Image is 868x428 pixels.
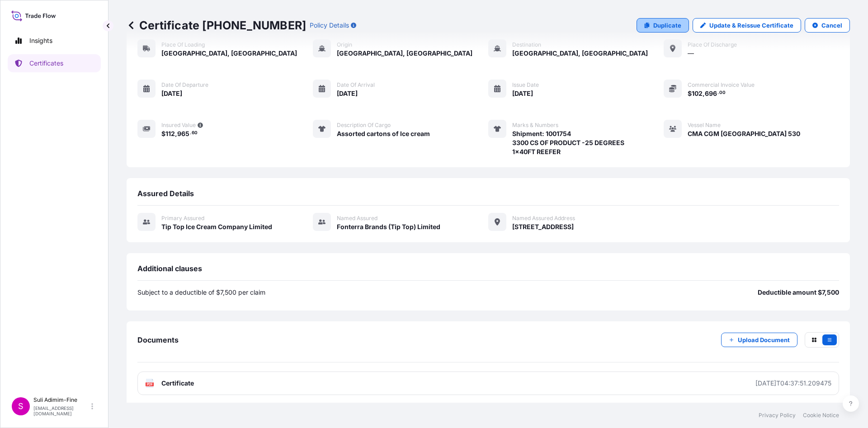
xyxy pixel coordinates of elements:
[161,222,272,231] span: Tip Top Ice Cream Company Limited
[512,89,533,98] span: [DATE]
[337,222,440,231] span: Fonterra Brands (Tip Top) Limited
[161,215,204,222] span: Primary assured
[803,412,839,419] a: Cookie Notice
[161,49,297,58] span: [GEOGRAPHIC_DATA], [GEOGRAPHIC_DATA]
[310,21,349,30] p: Policy Details
[755,379,831,388] div: [DATE]T04:37:51.209475
[177,131,189,137] span: 965
[337,215,377,222] span: Named Assured
[147,383,153,386] text: PDF
[137,372,839,395] a: PDFCertificate[DATE]T04:37:51.209475
[512,222,574,231] span: [STREET_ADDRESS]
[337,129,430,138] span: Assorted cartons of Ice cream
[161,81,208,89] span: Date of departure
[512,215,575,222] span: Named Assured Address
[137,189,194,198] span: Assured Details
[758,288,839,297] p: Deductible amount $7,500
[337,89,358,98] span: [DATE]
[8,54,101,72] a: Certificates
[821,21,842,30] p: Cancel
[8,32,101,50] a: Insights
[137,264,202,273] span: Additional clauses
[512,81,539,89] span: Issue Date
[512,49,648,58] span: [GEOGRAPHIC_DATA], [GEOGRAPHIC_DATA]
[137,288,265,297] p: Subject to a deductible of $7,500 per claim
[337,122,391,129] span: Description of cargo
[512,129,624,156] span: Shipment: 1001754 3300 CS OF PRODUCT -25 DEGREES 1x40FT REEFER
[692,90,703,97] span: 102
[805,18,850,33] button: Cancel
[738,335,790,344] p: Upload Document
[688,129,800,138] span: CMA CGM [GEOGRAPHIC_DATA] 530
[688,90,692,97] span: $
[337,81,375,89] span: Date of arrival
[693,18,801,33] a: Update & Reissue Certificate
[165,131,175,137] span: 112
[337,49,472,58] span: [GEOGRAPHIC_DATA], [GEOGRAPHIC_DATA]
[512,122,558,129] span: Marks & Numbers
[688,122,721,129] span: Vessel Name
[721,333,797,347] button: Upload Document
[703,90,705,97] span: ,
[161,122,196,129] span: Insured Value
[161,379,194,388] span: Certificate
[33,405,90,416] p: [EMAIL_ADDRESS][DOMAIN_NAME]
[29,59,63,68] p: Certificates
[688,49,694,58] span: —
[717,91,719,94] span: .
[33,396,90,404] p: Suli Adimim-Fine
[192,132,198,135] span: 60
[719,91,726,94] span: 00
[759,412,796,419] a: Privacy Policy
[175,131,177,137] span: ,
[161,131,165,137] span: $
[637,18,689,33] a: Duplicate
[161,89,182,98] span: [DATE]
[653,21,681,30] p: Duplicate
[18,402,24,411] span: S
[190,132,191,135] span: .
[127,18,306,33] p: Certificate [PHONE_NUMBER]
[137,335,179,344] span: Documents
[705,90,717,97] span: 696
[709,21,793,30] p: Update & Reissue Certificate
[688,81,755,89] span: Commercial Invoice Value
[29,36,52,45] p: Insights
